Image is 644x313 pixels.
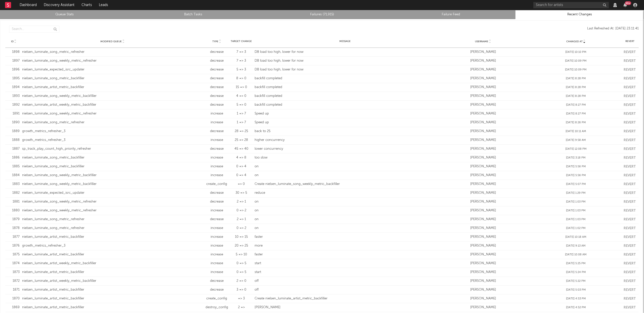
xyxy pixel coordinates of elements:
[231,296,252,301] div: => 3
[438,50,528,55] div: [PERSON_NAME]
[8,76,20,81] div: 1895
[624,95,636,98] button: Revert
[255,305,435,310] div: [PERSON_NAME]
[8,102,20,107] div: 1892
[624,271,636,274] button: Revert
[22,287,203,292] div: nielsen_luminate_artist_metric_backfiller
[206,305,228,310] div: destroy_config
[438,182,528,187] div: [PERSON_NAME]
[438,279,528,284] div: [PERSON_NAME]
[3,12,126,18] a: Queue Stats
[8,234,20,240] div: 1877
[531,226,621,230] div: [DATE] 1:02 PM
[231,67,252,72] div: 5 => 3
[231,182,252,187] div: => 0
[206,94,228,99] div: decrease
[206,296,228,301] div: create_config
[531,59,621,63] div: [DATE] 10:09 PM
[625,1,631,5] div: 99 +
[624,59,636,63] button: Revert
[206,287,228,292] div: decrease
[22,102,203,107] div: nielsen_luminate_artist_weekly_metric_backfiller
[8,190,20,195] div: 1882
[531,129,621,134] div: [DATE] 10:11 AM
[8,243,20,248] div: 1876
[624,297,636,300] button: Revert
[22,155,203,160] div: nielsen_luminate_song_metric_backfiller
[206,120,228,125] div: increase
[255,111,435,116] div: Speed up
[8,296,20,301] div: 1870
[231,199,252,204] div: 2 => 1
[255,173,435,178] div: on
[231,190,252,195] div: 30 => 5
[438,102,528,107] div: [PERSON_NAME]
[22,217,203,222] div: nielsen_luminate_song_metric_refresher
[624,218,636,221] button: Revert
[531,103,621,107] div: [DATE] 8:27 PM
[8,138,20,143] div: 1888
[206,190,228,195] div: decrease
[624,262,636,265] button: Revert
[624,236,636,239] button: Revert
[22,67,203,72] div: nielsen_luminate_expected_isrc_updater
[438,120,528,125] div: [PERSON_NAME]
[231,208,252,213] div: 0 => 2
[438,85,528,90] div: [PERSON_NAME]
[22,305,203,310] div: nielsen_luminate_artist_metric_backfiller
[8,252,20,257] div: 1875
[438,199,528,204] div: [PERSON_NAME]
[624,200,636,204] button: Revert
[231,173,252,178] div: 0 => 4
[206,111,228,116] div: increase
[231,305,252,310] div: 2 =>
[438,252,528,257] div: [PERSON_NAME]
[8,226,20,231] div: 1878
[206,76,228,81] div: decrease
[624,139,636,142] button: Revert
[438,287,528,292] div: [PERSON_NAME]
[531,279,621,283] div: [DATE] 5:22 PM
[231,234,252,240] div: 10 => 15
[531,235,621,239] div: [DATE] 10:18 AM
[255,217,435,222] div: on
[624,227,636,230] button: Revert
[255,182,435,187] div: Create nielsen_luminate_song_weekly_metric_backfiller
[22,146,203,151] div: sp_track_play_count_high_priority_refresher
[206,146,228,151] div: decrease
[231,129,252,134] div: 28 => 25
[389,12,512,18] a: Failure Feed
[8,164,20,169] div: 1885
[22,182,203,187] div: nielsen_luminate_song_weekly_metric_backfiller
[438,296,528,301] div: [PERSON_NAME]
[8,261,20,266] div: 1874
[566,40,583,43] span: Changed At
[624,165,636,168] button: Revert
[531,50,621,54] div: [DATE] 10:10 PM
[231,85,252,90] div: 15 => 0
[206,199,228,204] div: decrease
[8,58,20,63] div: 1897
[22,85,203,90] div: nielsen_luminate_artist_metric_backfiller
[255,58,435,63] div: DB load too high, lower for now
[206,67,228,72] div: decrease
[206,234,228,240] div: increase
[438,138,528,143] div: [PERSON_NAME]
[231,226,252,231] div: 0 => 2
[8,85,20,90] div: 1894
[22,76,203,81] div: nielsen_luminate_song_metric_backfiller
[206,58,228,63] div: decrease
[531,191,621,195] div: [DATE] 1:29 PM
[22,270,203,275] div: nielsen_luminate_artist_metric_backfiller
[22,58,203,63] div: nielsen_luminate_song_weekly_metric_refresher
[531,270,621,275] div: [DATE] 5:24 PM
[231,287,252,292] div: 3 => 0
[531,253,621,257] div: [DATE] 10:08 AM
[624,253,636,256] button: Revert
[206,226,228,231] div: increase
[206,243,228,248] div: increase
[531,200,621,204] div: [DATE] 1:03 PM
[531,173,621,178] div: [DATE] 5:56 PM
[438,146,528,151] div: [PERSON_NAME]
[623,3,627,7] button: 99+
